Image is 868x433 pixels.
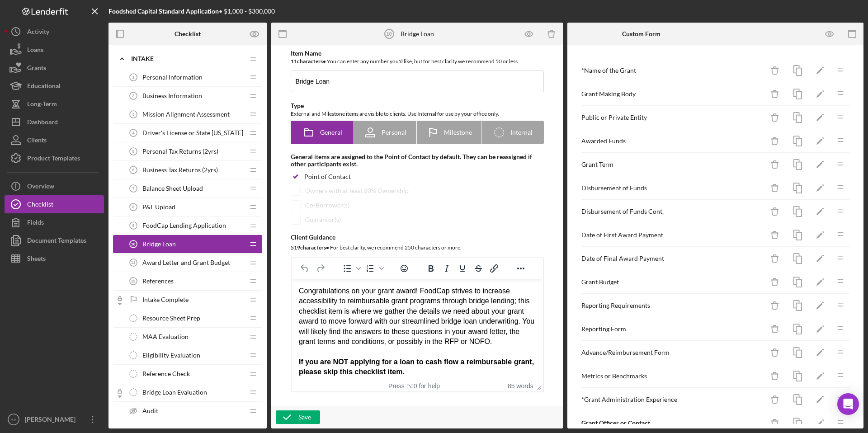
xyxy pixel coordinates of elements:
div: Educational [27,77,61,97]
div: Document Templates [27,231,86,252]
tspan: 4 [132,131,135,135]
span: General [320,129,342,136]
span: Internal [510,129,533,136]
tspan: 10 [386,31,392,37]
div: Public or Private Entity [581,114,764,121]
div: Grant Making Body [581,90,764,98]
button: Clients [5,131,104,149]
div: Dashboard [27,113,58,133]
button: Italic [439,262,454,275]
span: Eligibility Evaluation [142,352,200,359]
span: Personal Information [142,74,203,81]
button: Grants [5,59,104,77]
button: AA[PERSON_NAME] [5,410,104,428]
div: For best clarity, we recommend 250 characters or more. [291,243,544,252]
text: AA [11,417,17,422]
div: General items are assigned to the Point of Contact by default. They can be reassigned if other pa... [291,153,544,168]
span: Business Tax Returns (2yrs) [142,166,218,174]
span: Personal [382,129,406,136]
b: Grant Officer or Contact [581,419,650,427]
div: Metrics or Benchmarks [581,372,764,380]
div: Bullet list [340,262,362,275]
span: Audit [142,407,158,414]
div: Open Intercom Messenger [837,393,859,415]
button: Sheets [5,249,104,268]
b: 11 character s • [291,58,326,65]
span: Driver's License or State [US_STATE] [142,129,243,136]
tspan: 2 [132,94,135,98]
button: Strikethrough [471,262,486,275]
div: Grant Budget [581,278,764,286]
div: Reporting Form [581,325,764,333]
b: Foodshed Capital Standard Application [108,7,219,15]
span: FoodCap Lending Application [142,222,226,229]
button: Fields [5,213,104,231]
span: Reference Check [142,370,190,377]
span: References [142,278,174,285]
span: Milestone [444,129,472,136]
div: Date of Final Award Payment [581,255,764,262]
button: 85 words [508,382,533,390]
div: You can enter any number you'd like, but for best clarity we recommend 50 or less. [291,57,544,66]
tspan: 8 [132,205,135,209]
div: Guarantor(s) [305,216,341,223]
span: Resource Sheet Prep [142,315,200,322]
tspan: 9 [132,223,135,228]
span: Personal Tax Returns (2yrs) [142,148,218,155]
b: Custom Form [622,30,660,38]
div: Clients [27,131,47,151]
div: * Name of the Grant [581,67,764,74]
button: Product Templates [5,149,104,167]
tspan: 6 [132,168,135,172]
tspan: 5 [132,149,135,154]
div: Reporting Requirements [581,302,764,309]
div: Sheets [27,249,46,270]
b: Checklist [175,30,201,38]
button: Long-Term [5,95,104,113]
tspan: 3 [132,112,135,117]
button: Educational [5,77,104,95]
button: Overview [5,177,104,195]
tspan: 1 [132,75,135,80]
div: Co-Borrower(s) [305,202,349,209]
div: Overview [27,177,54,198]
div: Press the Up and Down arrow keys to resize the editor. [533,380,543,391]
div: Advance/Reimbursement Form [581,349,764,356]
span: Balance Sheet Upload [142,185,203,192]
div: Client Guidance [291,234,544,241]
div: Date of First Award Payment [581,231,764,239]
div: Point of Contact [304,173,351,180]
div: • $1,000 - $300,000 [108,8,275,15]
div: Item Name [291,50,544,57]
button: Checklist [5,195,104,213]
span: MAA Evaluation [142,333,189,340]
button: Dashboard [5,113,104,131]
span: Award Letter and Grant Budget [142,259,230,266]
div: Checklist [27,195,53,216]
button: Reveal or hide additional toolbar items [513,262,528,275]
div: Grants [27,59,46,79]
div: [PERSON_NAME] [23,410,81,431]
a: Document Templates [5,231,104,249]
button: Undo [297,262,312,275]
button: Emojis [396,262,412,275]
div: Fields [27,213,44,234]
tspan: 12 [131,279,136,283]
span: Mission Alignment Assessment [142,111,230,118]
a: Loans [5,41,104,59]
span: Intake Complete [142,296,189,303]
div: External and Milestone items are visible to clients. Use Internal for use by your office only. [291,109,544,118]
div: Product Templates [27,149,80,169]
